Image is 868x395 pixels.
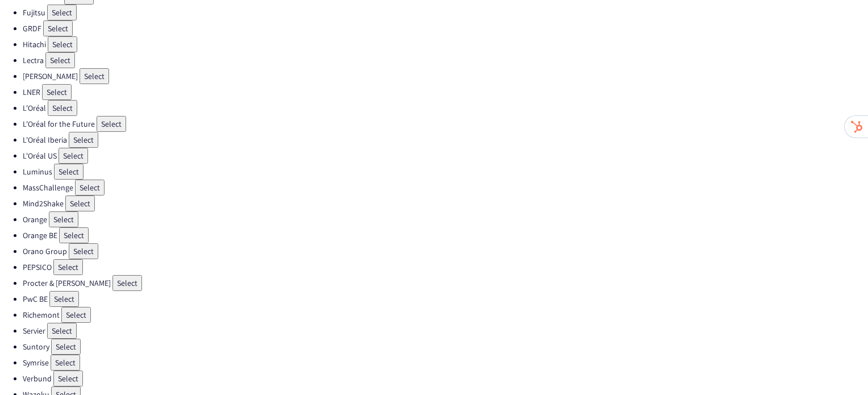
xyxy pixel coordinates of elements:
button: Select [48,36,77,52]
button: Select [49,291,79,307]
li: Hitachi [23,36,868,52]
li: Procter & [PERSON_NAME] [23,275,868,291]
button: Select [47,5,77,20]
li: Servier [23,323,868,339]
button: Select [51,339,81,355]
li: Symrise [23,355,868,371]
li: GRDF [23,20,868,36]
button: Select [45,52,75,68]
button: Select [48,100,77,116]
li: Orange BE [23,227,868,243]
button: Select [69,132,98,148]
li: Lectra [23,52,868,68]
button: Select [47,323,77,339]
li: PEPSICO [23,259,868,275]
li: Suntory [23,339,868,355]
button: Select [53,371,83,386]
li: [PERSON_NAME] [23,68,868,84]
button: Select [49,211,78,227]
li: L'Oréal Iberia [23,132,868,148]
li: Luminus [23,164,868,180]
button: Select [112,275,142,291]
button: Select [75,180,105,196]
button: Select [69,243,98,259]
button: Select [61,307,91,323]
button: Select [59,227,89,243]
li: L'Oréal [23,100,868,116]
button: Select [43,20,73,36]
button: Select [65,196,95,211]
button: Select [53,259,83,275]
li: Verbund [23,371,868,386]
li: L'Oréal for the Future [23,116,868,132]
li: Mind2Shake [23,196,868,211]
li: MassChallenge [23,180,868,196]
button: Select [59,148,88,164]
li: Orano Group [23,243,868,259]
button: Select [54,164,84,180]
iframe: Chat Widget [811,340,868,395]
li: Richemont [23,307,868,323]
button: Select [51,355,80,371]
li: L'Oréal US [23,148,868,164]
button: Select [42,84,72,100]
button: Select [97,116,126,132]
li: PwC BE [23,291,868,307]
button: Select [80,68,109,84]
li: LNER [23,84,868,100]
li: Orange [23,211,868,227]
li: Fujitsu [23,5,868,20]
